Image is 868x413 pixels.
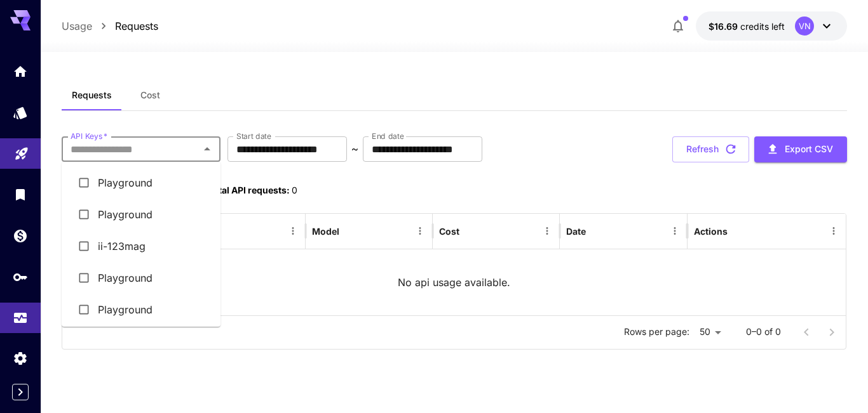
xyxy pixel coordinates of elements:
div: Home [13,63,28,79]
li: Playground [62,199,220,230]
span: credits left [740,21,785,32]
button: Menu [284,222,302,240]
button: $16.69235VN [696,11,847,41]
li: ii-123mag [62,230,220,262]
li: Playground [62,294,220,325]
div: VN [795,16,814,36]
a: Requests [115,18,158,34]
button: Close [198,140,216,158]
button: Sort [341,222,358,240]
label: End date [372,131,403,141]
div: Model [312,226,339,237]
div: Date [566,226,586,237]
div: Settings [13,346,28,362]
div: Actions [694,226,728,237]
nav: breadcrumb [62,18,158,34]
button: Menu [538,222,556,240]
button: Expand sidebar [12,384,29,400]
div: Playground [14,141,29,157]
div: Models [13,105,28,121]
div: Usage [13,306,28,322]
label: API Keys [71,131,107,141]
div: API Keys [13,269,28,285]
div: Cost [439,226,459,237]
span: $16.69 [709,21,740,32]
button: Refresh [672,136,749,162]
div: Wallet [13,228,28,244]
p: No api usage available. [398,275,510,290]
li: Playground [62,262,220,294]
span: 0 [292,185,297,195]
button: Menu [666,222,684,240]
span: Total API requests: [208,185,290,195]
div: 50 [695,323,726,341]
button: Menu [411,222,429,240]
button: Menu [825,222,843,240]
p: ~ [351,141,358,157]
p: Rows per page: [624,325,689,338]
span: Cost [140,89,160,101]
label: Start date [236,131,271,141]
button: Sort [461,222,478,240]
span: Requests [72,89,112,101]
button: Export CSV [754,136,847,162]
div: $16.69235 [709,20,785,33]
a: Usage [62,18,92,34]
p: 0–0 of 0 [746,325,781,338]
button: Sort [587,222,605,240]
li: Playground [62,167,220,199]
div: Library [13,187,28,202]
